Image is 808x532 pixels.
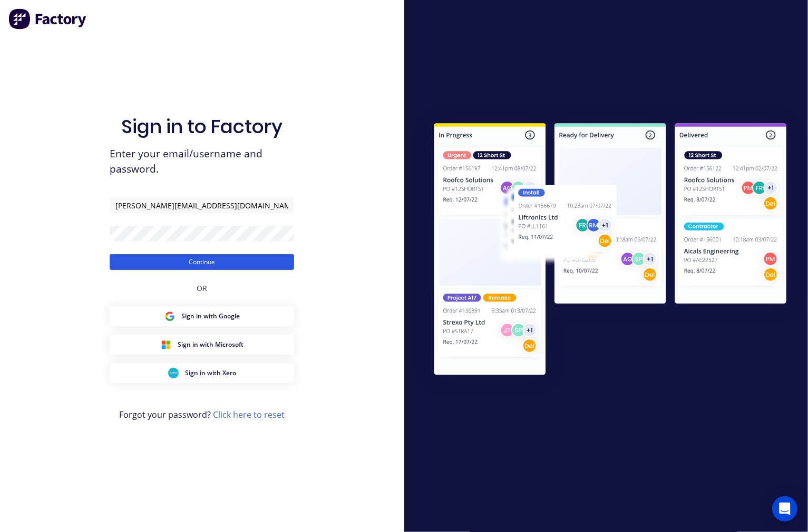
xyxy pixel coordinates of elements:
[110,306,294,326] button: Google Sign inSign in with Google
[772,496,797,521] div: Open Intercom Messenger
[178,340,244,349] span: Sign in with Microsoft
[110,254,294,270] button: Continue
[161,339,171,350] img: Microsoft Sign in
[110,335,294,355] button: Microsoft Sign inSign in with Microsoft
[110,197,294,213] input: Email/Username
[110,363,294,383] button: Xero Sign inSign in with Xero
[185,368,236,378] span: Sign in with Xero
[8,8,87,29] img: Factory
[121,115,283,138] h1: Sign in to Factory
[197,270,207,306] div: OR
[181,312,240,321] span: Sign in with Google
[119,408,285,421] span: Forgot your password?
[168,368,179,378] img: Xero Sign in
[110,146,294,177] span: Enter your email/username and password.
[164,311,175,322] img: Google Sign in
[213,409,285,420] a: Click here to reset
